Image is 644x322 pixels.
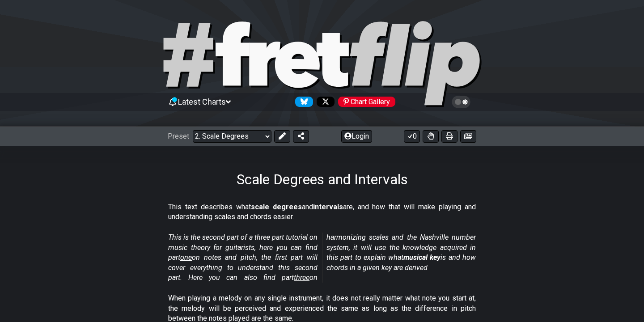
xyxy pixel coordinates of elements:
[178,97,226,106] span: Latest Charts
[193,130,271,143] select: Preset
[341,130,372,143] button: Login
[403,253,441,262] strong: musical key
[237,171,408,188] h1: Scale Degrees and Intervals
[313,97,335,107] a: Follow #fretflip at X
[441,130,458,143] button: Print
[460,130,476,143] button: Create image
[456,98,466,106] span: Toggle light / dark theme
[313,203,343,211] strong: intervals
[168,202,476,222] p: This text describes what and are, and how that will make playing and understanding scales and cho...
[251,203,302,211] strong: scale degrees
[292,97,313,107] a: Follow #fretflip at Bluesky
[338,97,395,107] div: Chart Gallery
[423,130,439,143] button: Toggle Dexterity for all fretkits
[168,132,189,140] span: Preset
[335,97,395,107] a: #fretflip at Pinterest
[293,130,309,143] button: Share Preset
[294,273,309,282] span: three
[404,130,420,143] button: 0
[180,253,192,262] span: one
[168,233,476,282] em: This is the second part of a three part tutorial on music theory for guitarists, here you can fin...
[274,130,290,143] button: Edit Preset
